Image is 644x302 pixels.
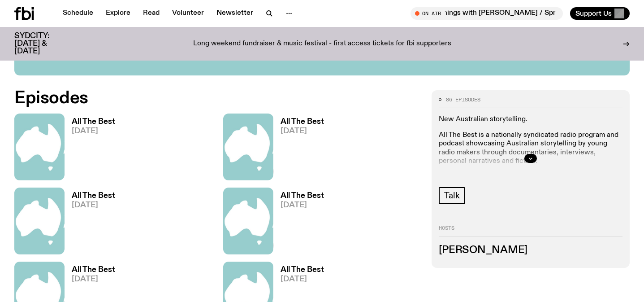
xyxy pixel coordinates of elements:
a: All The Best[DATE] [273,192,324,254]
p: All The Best is a nationally syndicated radio program and podcast showcasing Australian storytell... [439,131,622,166]
a: Talk [439,187,465,204]
h3: [PERSON_NAME] [439,245,622,255]
h3: All The Best [72,118,115,126]
button: Support Us [570,7,630,20]
a: All The Best[DATE] [65,118,115,180]
a: Explore [100,7,136,20]
span: [DATE] [72,276,115,283]
a: All The Best[DATE] [65,192,115,254]
span: [DATE] [72,127,115,135]
span: [DATE] [281,201,324,209]
h3: All The Best [72,192,115,200]
a: All The Best[DATE] [273,118,324,180]
span: Talk [444,191,459,201]
h2: Hosts [439,226,622,236]
h3: All The Best [281,266,324,274]
span: [DATE] [281,127,324,135]
h2: Episodes [14,90,421,106]
span: [DATE] [72,201,115,209]
a: Newsletter [211,7,259,20]
h3: All The Best [281,118,324,126]
span: [DATE] [281,276,324,283]
p: Long weekend fundraiser & music festival - first access tickets for fbi supporters [193,40,451,48]
a: Volunteer [167,7,209,20]
span: Support Us [575,9,612,18]
a: Read [138,7,165,20]
h3: All The Best [281,192,324,200]
span: 86 episodes [446,97,480,102]
p: New Australian storytelling. [439,115,622,124]
h3: SYDCITY: [DATE] & [DATE] [14,32,72,55]
a: Schedule [57,7,99,20]
button: On AirMornings with [PERSON_NAME] / Springing into some great music haha do u see what i did ther... [411,7,563,20]
h3: All The Best [72,266,115,274]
